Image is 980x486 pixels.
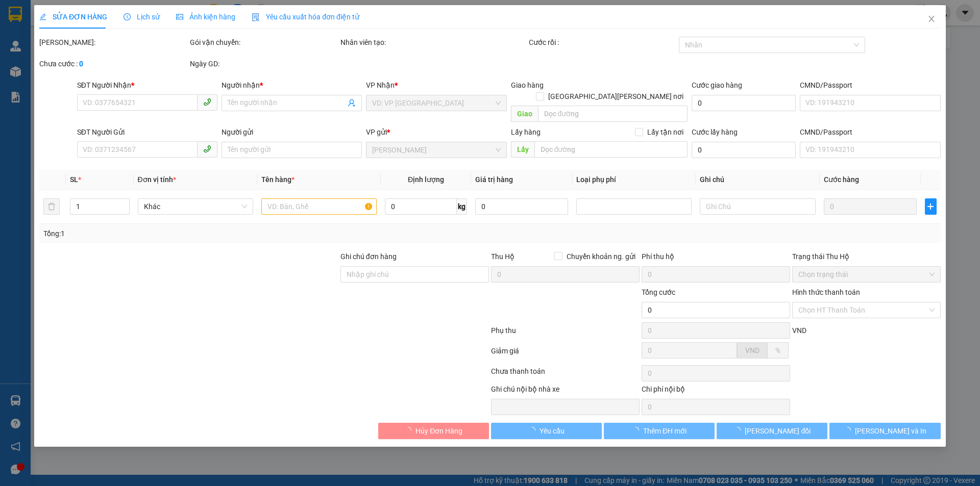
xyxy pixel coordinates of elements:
span: Giá trị hàng [475,175,513,184]
button: Hủy Đơn Hàng [378,423,489,439]
input: VD: Bàn, Ghế [261,198,377,215]
span: [PERSON_NAME] đổi [745,425,811,437]
label: Cước lấy hàng [692,128,738,136]
span: VND [792,326,806,335]
span: Thêm ĐH mới [643,425,687,437]
button: Close [917,5,946,34]
label: Cước giao hàng [692,81,742,89]
span: [GEOGRAPHIC_DATA][PERSON_NAME] nơi [544,91,688,102]
span: Lấy [511,141,534,158]
input: Dọc đường [534,141,688,158]
span: Giao hàng [511,81,544,89]
span: Lịch sử [124,13,160,21]
span: edit [39,13,46,20]
button: delete [43,198,60,215]
div: Ngày GD: [190,58,338,69]
div: Chưa thanh toán [490,366,641,383]
div: Người nhận [222,80,362,91]
label: Ghi chú đơn hàng [340,252,397,261]
span: plus [925,202,936,211]
div: SĐT Người Gửi [77,126,217,138]
div: Phí thu hộ [642,251,790,266]
input: 0 [824,198,917,215]
span: Cước hàng [824,175,859,184]
img: icon [252,13,260,21]
div: [PERSON_NAME]: [39,37,188,48]
span: Đơn vị tính [138,175,176,184]
span: loading [734,427,745,434]
span: user-add [348,99,356,107]
span: [PERSON_NAME] và In [855,425,926,437]
input: Cước lấy hàng [692,142,796,158]
button: Thêm ĐH mới [604,423,715,439]
input: Dọc đường [538,106,688,122]
div: Nhân viên tạo: [340,37,527,48]
input: Ghi chú đơn hàng [340,266,489,283]
span: Hủy Đơn Hàng [415,425,462,437]
input: Ghi Chú [700,198,816,215]
span: kg [457,198,467,215]
div: CMND/Passport [800,126,940,138]
span: Ảnh kiện hàng [176,13,235,21]
div: Cước rồi : [529,37,677,48]
span: loading [844,427,855,434]
span: SỬA ĐƠN HÀNG [39,13,107,21]
span: phone [203,98,211,106]
div: Tổng: 1 [43,228,378,239]
div: SĐT Người Nhận [77,80,217,91]
span: picture [176,13,183,20]
div: Chi phí nội bộ [642,383,790,399]
span: Chọn trạng thái [798,267,935,282]
span: Tổng cước [642,288,675,296]
div: Giảm giá [490,345,641,363]
span: % [775,346,780,354]
th: Loại phụ phí [572,170,696,190]
input: Cước giao hàng [692,95,796,111]
span: loading [528,427,540,434]
span: Chuyển khoản ng. gửi [562,251,640,262]
span: Khác [144,199,247,214]
span: Thu Hộ [491,252,514,261]
div: CMND/Passport [800,80,940,91]
span: phone [203,145,211,153]
span: Lấy tận nơi [643,126,688,138]
button: [PERSON_NAME] đổi [717,423,827,439]
th: Ghi chú [696,170,820,190]
span: Cư Kuin [373,142,501,158]
span: Định lượng [408,175,444,184]
span: Yêu cầu xuất hóa đơn điện tử [252,13,359,21]
div: VP gửi [366,126,507,138]
div: Trạng thái Thu Hộ [792,251,941,262]
span: loading [632,427,643,434]
span: Yêu cầu [540,425,565,437]
span: Tên hàng [261,175,295,184]
span: VP Nhận [366,81,395,89]
div: Gói vận chuyển: [190,37,338,48]
span: close [927,15,936,23]
button: plus [925,198,936,215]
div: Chưa cước : [39,58,188,69]
label: Hình thức thanh toán [792,288,860,296]
span: SL [70,175,79,184]
div: Người gửi [222,126,362,138]
div: Ghi chú nội bộ nhà xe [491,383,640,399]
span: clock-circle [124,13,131,20]
button: [PERSON_NAME] và In [830,423,941,439]
span: Lấy hàng [511,128,541,136]
span: Giao [511,106,538,122]
b: 0 [79,60,83,68]
span: VND [745,346,759,354]
div: Phụ thu [490,325,641,343]
button: Yêu cầu [491,423,602,439]
span: loading [404,427,415,434]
